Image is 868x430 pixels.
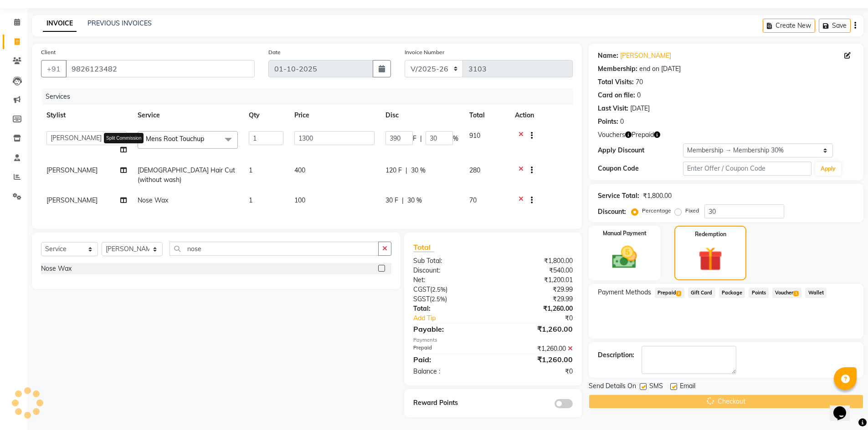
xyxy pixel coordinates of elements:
span: Voucher [772,288,801,298]
button: Save [819,19,851,33]
span: | [420,134,422,143]
span: 3 [676,291,681,296]
div: ( ) [406,294,493,304]
span: 100 [294,196,305,204]
span: SMS [649,381,663,393]
div: end on [DATE] [639,64,681,74]
div: ₹1,260.00 [493,304,580,314]
div: ₹0 [508,314,580,323]
div: Card on file: [598,91,635,100]
div: Membership: [598,64,637,74]
div: ₹1,260.00 [493,324,580,334]
a: Add Tip [406,314,507,323]
div: Service Total: [598,191,639,201]
div: ₹1,800.00 [493,256,580,266]
div: Services [42,88,580,105]
span: Package [719,288,745,298]
span: Email [680,381,695,393]
div: ₹29.99 [493,285,580,294]
span: 120 F [385,166,402,175]
span: | [406,166,407,175]
div: Name: [598,51,618,61]
input: Search or Scan [169,242,379,256]
span: Prepaid [655,288,684,298]
span: Send Details On [589,381,636,393]
span: 910 [469,132,480,140]
span: Points [749,288,769,298]
span: 2.5% [432,286,446,293]
span: Mens Root Touchup [146,135,204,143]
span: 30 % [407,196,422,205]
button: +91 [41,60,67,77]
a: PREVIOUS INVOICES [87,19,152,27]
span: [PERSON_NAME] [46,166,98,174]
span: Total [413,243,434,252]
div: Apply Discount [598,146,683,155]
div: Last Visit: [598,104,628,113]
div: Prepaid [406,344,493,354]
span: Gift Card [688,288,715,298]
th: Price [289,105,380,126]
label: Invoice Number [405,48,444,56]
span: 30 % [411,166,426,175]
iframe: chat widget [830,394,859,421]
a: [PERSON_NAME] [620,51,671,61]
span: % [453,134,458,143]
div: Discount: [598,207,626,217]
div: Split Commission [104,133,144,143]
th: Total [464,105,509,126]
label: Fixed [685,207,699,215]
div: Points: [598,117,618,126]
label: Percentage [642,207,671,215]
div: Payments [413,336,572,344]
span: 70 [469,196,477,204]
a: INVOICE [43,15,77,32]
a: x [204,135,208,143]
th: Qty [243,105,289,126]
div: Reward Points [406,398,493,408]
span: SGST [413,295,430,303]
div: Net: [406,275,493,285]
span: [DEMOGRAPHIC_DATA] Hair Cut (without wash) [138,166,235,184]
span: | [402,196,404,205]
label: Date [268,48,281,56]
div: ₹1,200.01 [493,275,580,285]
div: Balance : [406,367,493,376]
input: Search by Name/Mobile/Email/Code [66,60,255,77]
span: Payment Methods [598,288,651,297]
img: _cash.svg [604,243,645,272]
span: 1 [249,196,252,204]
div: Description: [598,350,634,360]
th: Service [132,105,243,126]
th: Stylist [41,105,132,126]
th: Action [509,105,573,126]
span: Nose Wax [138,196,168,204]
div: Total: [406,304,493,314]
label: Client [41,48,56,56]
div: ₹1,800.00 [643,191,672,201]
div: 0 [620,117,624,126]
div: Discount: [406,266,493,275]
label: Redemption [695,230,726,238]
div: ( ) [406,285,493,294]
span: 2.5% [431,295,445,303]
div: Nose Wax [41,264,72,273]
span: Vouchers [598,130,625,140]
span: F [413,134,416,143]
div: ₹1,260.00 [493,354,580,365]
span: Wallet [805,288,827,298]
div: Sub Total: [406,256,493,266]
div: ₹29.99 [493,294,580,304]
div: ₹0 [493,367,580,376]
img: _gift.svg [691,244,730,274]
span: 280 [469,166,480,174]
th: Disc [380,105,464,126]
input: Enter Offer / Coupon Code [683,162,812,176]
div: Paid: [406,354,493,365]
div: 0 [637,91,641,100]
div: ₹1,260.00 [493,344,580,354]
div: 70 [636,77,643,87]
div: ₹540.00 [493,266,580,275]
span: [PERSON_NAME] [46,196,98,204]
button: Create New [763,19,815,33]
